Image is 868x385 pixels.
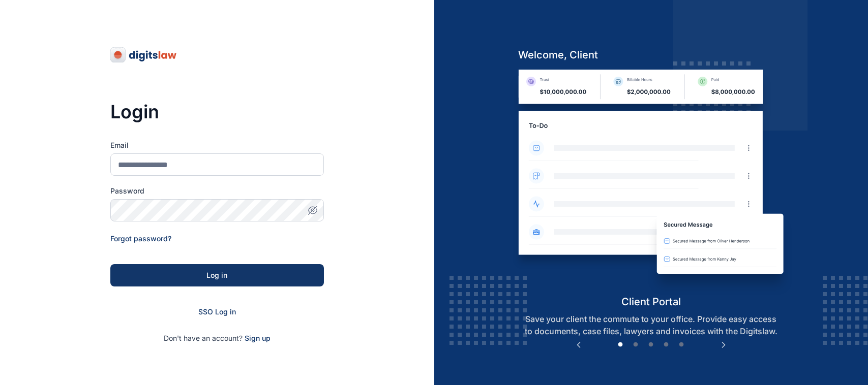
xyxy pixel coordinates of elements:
[110,234,171,243] a: Forgot password?
[646,340,656,350] button: 3
[110,47,177,63] img: digitslaw-logo
[510,70,792,295] img: client-portal
[510,48,792,62] h5: welcome, client
[631,340,641,350] button: 2
[198,307,236,316] a: SSO Log in
[676,340,686,350] button: 5
[574,340,584,350] button: Previous
[110,264,324,286] button: Log in
[110,102,324,122] h3: Login
[510,313,792,337] p: Save your client the commute to your office. Provide easy access to documents, case files, lawyer...
[127,270,308,280] div: Log in
[110,186,324,196] label: Password
[510,295,792,309] h5: client portal
[245,333,271,343] span: Sign up
[110,333,324,343] p: Don't have an account?
[615,340,625,350] button: 1
[661,340,671,350] button: 4
[719,340,729,350] button: Next
[245,334,271,342] a: Sign up
[110,140,324,150] label: Email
